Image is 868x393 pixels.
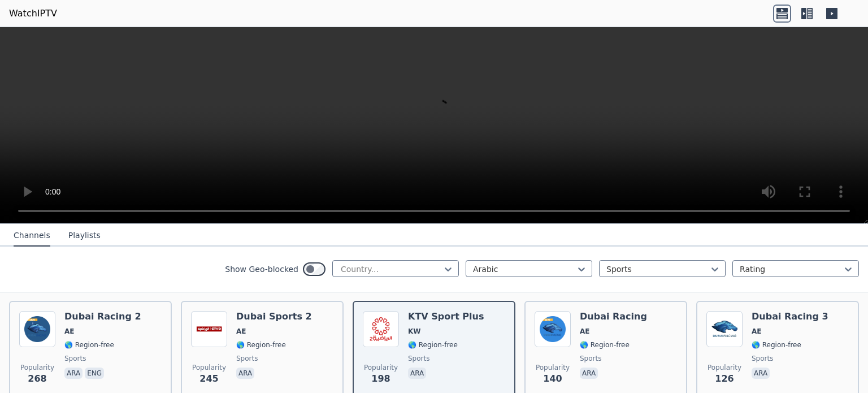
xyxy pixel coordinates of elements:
span: 🌎 Region-free [236,340,286,349]
span: Popularity [536,363,570,372]
span: 126 [715,372,734,386]
p: ara [236,368,254,379]
img: KTV Sport Plus [363,311,399,347]
span: AE [64,327,74,336]
button: Channels [14,225,50,247]
span: 198 [371,372,390,386]
span: AE [236,327,246,336]
img: Dubai Racing [535,311,571,347]
span: Popularity [708,363,741,372]
p: ara [752,368,770,379]
h6: Dubai Racing 2 [64,311,141,322]
a: WatchIPTV [9,7,57,20]
p: ara [580,368,598,379]
span: sports [408,354,429,363]
span: AE [580,327,589,336]
button: Playlists [68,225,101,247]
span: 245 [199,372,218,386]
label: Show Geo-blocked [225,264,298,275]
h6: Dubai Racing [580,311,647,322]
span: Popularity [364,363,398,372]
p: eng [85,368,104,379]
p: ara [408,368,426,379]
span: 🌎 Region-free [408,340,458,349]
p: ara [64,368,83,379]
img: Dubai Sports 2 [191,311,227,347]
span: 🌎 Region-free [580,340,630,349]
span: 268 [28,372,46,386]
img: Dubai Racing 3 [706,311,743,347]
span: KW [408,327,421,336]
img: Dubai Racing 2 [19,311,55,347]
span: sports [580,354,601,363]
span: Popularity [192,363,226,372]
span: sports [236,354,258,363]
span: sports [64,354,86,363]
h6: KTV Sport Plus [408,311,484,322]
span: 🌎 Region-free [752,340,801,349]
span: Popularity [20,363,54,372]
h6: Dubai Racing 3 [752,311,828,322]
h6: Dubai Sports 2 [236,311,312,322]
span: sports [752,354,773,363]
span: 140 [543,372,562,386]
span: AE [752,327,761,336]
span: 🌎 Region-free [64,340,114,349]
